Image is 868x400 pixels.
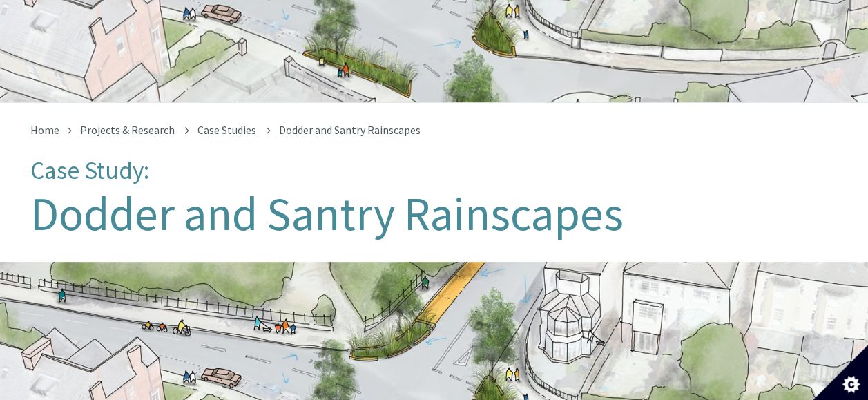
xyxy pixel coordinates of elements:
[813,345,868,400] button: Set cookie preferences
[30,123,59,137] a: Home
[30,158,838,184] p: Case Study:
[197,123,256,137] a: Case Studies
[80,123,175,137] a: Projects & Research
[30,189,838,240] h1: Dodder and Santry Rainscapes
[279,123,421,137] span: Dodder and Santry Rainscapes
